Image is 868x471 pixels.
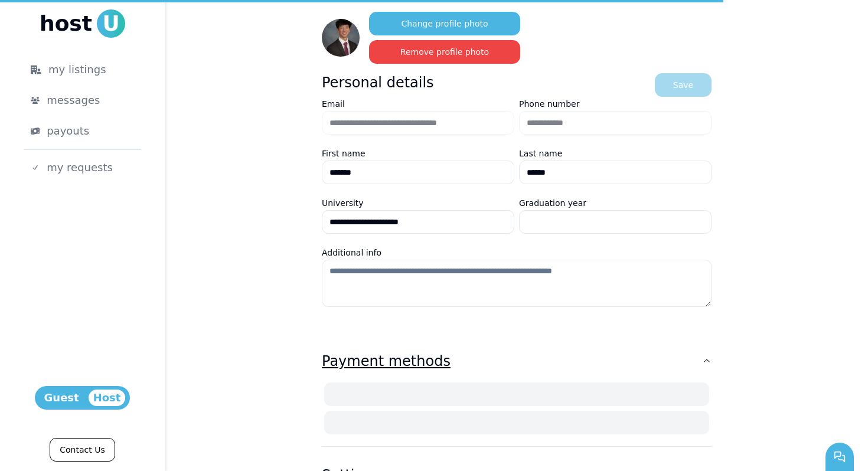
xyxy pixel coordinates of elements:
a: messages [12,87,153,113]
button: Change profile photo [369,12,520,35]
label: First name [322,149,366,158]
h3: Personal details [322,73,434,97]
button: Payment methods [322,342,712,380]
a: payouts [12,118,153,144]
label: University [322,198,364,208]
button: Remove profile photo [369,40,520,64]
div: my listings [31,61,134,78]
span: Guest [40,390,84,406]
label: Email [322,99,345,109]
label: Graduation year [519,198,586,208]
div: Payment methods [322,380,712,446]
span: payouts [47,123,89,139]
h3: Payment methods [322,352,451,371]
a: my listings [12,57,153,83]
span: U [97,9,125,38]
span: Host [89,390,126,406]
span: my requests [47,159,113,176]
img: Bennett Messer avatar [322,19,360,57]
label: Last name [519,149,562,158]
a: hostU [40,9,125,38]
span: host [40,12,92,35]
label: Phone number [519,99,579,109]
a: my requests [12,155,153,181]
span: messages [47,92,100,109]
a: Contact Us [50,438,115,462]
label: Additional info [322,248,381,257]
